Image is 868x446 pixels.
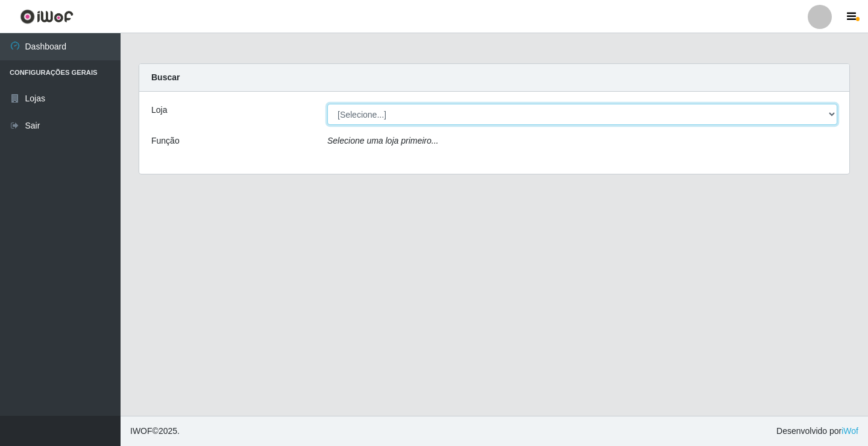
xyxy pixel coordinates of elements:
[130,425,180,438] span: © 2025 .
[327,136,438,145] i: Selecione uma loja primeiro...
[20,9,74,24] img: CoreUI Logo
[130,426,153,436] span: IWOF
[841,426,858,436] a: iWof
[776,425,858,438] span: Desenvolvido por
[151,135,180,147] label: Função
[151,72,180,82] strong: Buscar
[151,104,167,116] label: Loja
